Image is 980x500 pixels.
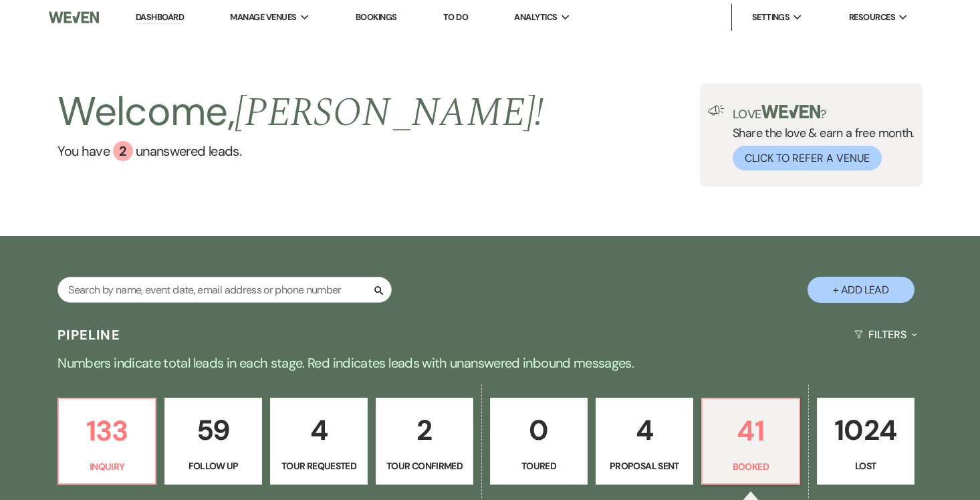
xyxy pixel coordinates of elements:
[514,11,557,24] span: Analytics
[235,82,543,144] span: [PERSON_NAME] !
[279,459,359,473] p: Tour Requested
[57,141,543,161] a: You have 2 unanswered leads.
[384,408,465,453] p: 2
[733,146,882,170] button: Click to Refer a Venue
[57,84,543,141] h2: Welcome,
[826,459,906,473] p: Lost
[279,408,359,453] p: 4
[596,398,693,485] a: 4Proposal Sent
[711,459,791,474] p: Booked
[443,11,468,23] a: To Do
[136,11,184,24] a: Dashboard
[173,459,253,473] p: Follow Up
[701,398,800,485] a: 41Booked
[356,11,397,23] a: Bookings
[57,398,156,485] a: 133Inquiry
[817,398,914,485] a: 1024Lost
[708,105,725,116] img: loud-speaker-illustration.svg
[164,398,262,485] a: 59Follow Up
[499,459,579,473] p: Toured
[604,408,685,453] p: 4
[57,277,392,303] input: Search by name, event date, email address or phone number
[849,317,922,352] button: Filters
[173,408,253,453] p: 59
[490,398,588,485] a: 0Toured
[761,105,821,118] img: weven-logo-green.svg
[376,398,473,485] a: 2Tour Confirmed
[711,408,791,453] p: 41
[808,277,914,303] button: + Add Lead
[725,105,914,170] div: Share the love & earn a free month.
[384,459,465,473] p: Tour Confirmed
[270,398,368,485] a: 4Tour Requested
[733,105,914,120] p: Love ?
[604,459,685,473] p: Proposal Sent
[67,459,147,474] p: Inquiry
[499,408,579,453] p: 0
[849,11,895,24] span: Resources
[57,326,120,344] h3: Pipeline
[67,408,147,453] p: 133
[826,408,906,453] p: 1024
[230,11,296,24] span: Manage Venues
[9,352,971,374] p: Numbers indicate total leads in each stage. Red indicates leads with unanswered inbound messages.
[113,141,133,161] div: 2
[752,11,790,24] span: Settings
[49,3,99,31] img: Weven Logo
